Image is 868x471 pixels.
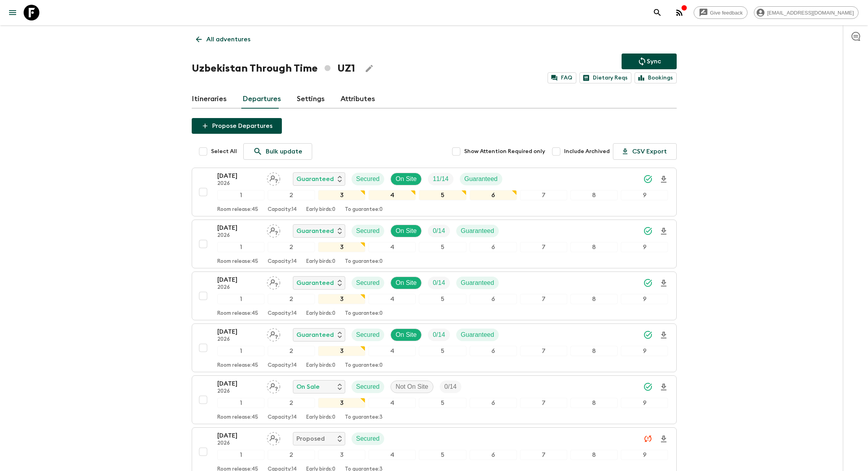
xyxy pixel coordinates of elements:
p: On Site [396,330,416,340]
div: Not On Site [391,380,433,393]
p: All adventures [206,35,250,44]
div: On Site [391,225,422,237]
div: 5 [419,190,466,200]
div: 7 [520,190,567,200]
div: Secured [352,380,385,393]
div: 2 [268,398,315,408]
div: 1 [217,294,265,304]
div: 1 [217,242,265,252]
svg: Synced Successfully [643,330,653,340]
div: 5 [419,294,466,304]
svg: Synced Successfully [643,226,653,236]
p: Early birds: 0 [306,259,335,265]
button: menu [5,5,20,20]
div: 4 [368,242,416,252]
p: 2026 [217,388,261,395]
p: Guaranteed [296,278,334,288]
span: Give feedback [706,10,747,16]
div: 8 [570,398,618,408]
p: Secured [356,434,380,443]
p: Secured [356,330,380,340]
p: Guaranteed [461,330,494,340]
span: Assign pack leader [267,382,280,389]
p: 0 / 14 [433,226,445,236]
p: Guaranteed [296,330,334,340]
div: 7 [520,294,567,304]
p: [DATE] [217,223,261,233]
div: 6 [470,398,517,408]
span: Include Archived [564,148,610,155]
p: [DATE] [217,379,261,388]
p: 0 / 14 [433,278,445,288]
button: [DATE]2026Assign pack leaderOn SaleSecuredNot On SiteTrip Fill123456789Room release:45Capacity:14... [192,375,677,424]
a: Itineraries [192,90,227,109]
div: 8 [570,242,618,252]
div: 2 [268,346,315,356]
div: Trip Fill [428,225,450,237]
div: 6 [470,450,517,460]
p: Room release: 45 [217,362,258,369]
div: 9 [621,450,668,460]
span: Assign pack leader [267,227,280,233]
div: 8 [570,346,618,356]
button: Edit Adventure Title [361,61,377,76]
p: Early birds: 0 [306,310,335,317]
p: Early birds: 0 [306,414,335,421]
p: Room release: 45 [217,207,258,213]
svg: Unable to sync - Check prices and secured [643,434,653,443]
p: Early birds: 0 [306,362,335,369]
span: Assign pack leader [267,175,280,181]
p: On Site [396,226,416,236]
span: Assign pack leader [267,331,280,337]
button: Propose Departures [192,118,282,134]
svg: Synced Successfully [643,382,653,392]
div: 2 [268,242,315,252]
button: [DATE]2026Assign pack leaderGuaranteedSecuredOn SiteTrip FillGuaranteed123456789Room release:45Ca... [192,323,677,372]
a: FAQ [548,72,576,83]
p: Sync [647,57,661,66]
span: Select All [211,148,237,155]
div: 1 [217,398,265,408]
button: [DATE]2026Assign pack leaderGuaranteedSecuredOn SiteTrip FillGuaranteed123456789Room release:45Ca... [192,220,677,268]
p: Bulk update [266,147,302,156]
div: Secured [352,432,385,445]
p: Early birds: 0 [306,207,335,213]
p: 0 / 14 [433,330,445,340]
p: To guarantee: 0 [345,259,383,265]
p: On Site [396,278,416,288]
svg: Download Onboarding [659,382,668,392]
div: 2 [268,450,315,460]
div: 4 [368,450,416,460]
div: 6 [470,242,517,252]
svg: Download Onboarding [659,434,668,444]
div: Secured [352,329,385,341]
p: Capacity: 14 [268,414,297,421]
div: 5 [419,398,466,408]
h1: Uzbekistan Through Time UZ1 [192,61,355,76]
button: Sync adventure departures to the booking engine [622,54,677,69]
div: 5 [419,242,466,252]
div: 3 [318,346,365,356]
div: 5 [419,450,466,460]
div: 8 [570,450,618,460]
button: search adventures [650,5,665,20]
p: Room release: 45 [217,414,258,421]
div: 3 [318,294,365,304]
p: 2026 [217,233,261,239]
div: 1 [217,346,265,356]
div: Trip Fill [428,277,450,289]
a: Attributes [341,90,375,109]
div: 9 [621,398,668,408]
a: Departures [242,90,281,109]
div: 3 [318,450,365,460]
svg: Download Onboarding [659,331,668,340]
div: Trip Fill [428,329,450,341]
div: Trip Fill [428,173,453,185]
div: 7 [520,450,567,460]
p: Guaranteed [461,278,494,288]
p: Capacity: 14 [268,207,297,213]
p: On Sale [296,382,320,392]
p: 2026 [217,440,261,447]
div: On Site [391,173,422,185]
div: 9 [621,294,668,304]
